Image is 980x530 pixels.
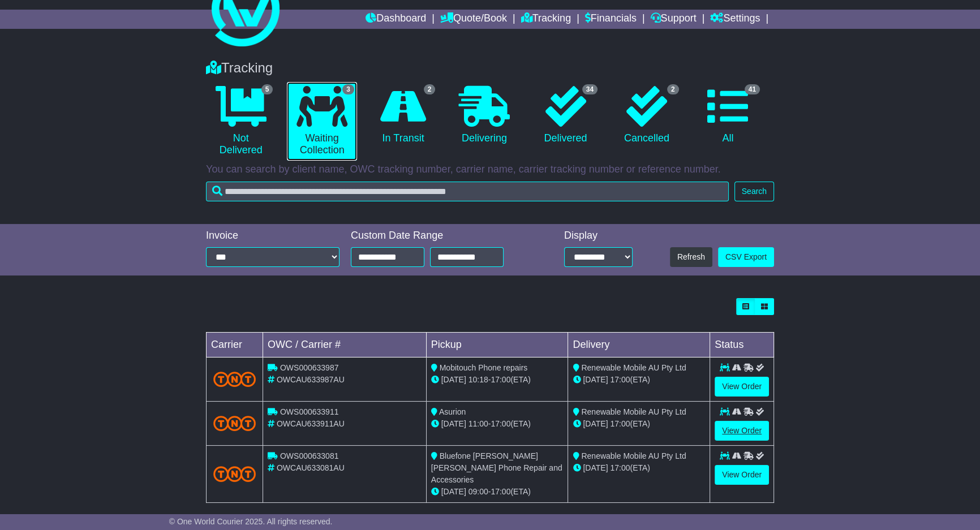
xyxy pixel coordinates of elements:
span: OWCAU633987AU [277,375,345,384]
a: 3 Waiting Collection [287,82,356,161]
a: 34 Delivered [531,82,600,149]
div: Invoice [206,230,339,242]
a: Tracking [521,10,571,29]
span: 17:00 [610,375,630,384]
span: 10:18 [468,375,488,384]
span: 17:00 [491,487,510,496]
div: (ETA) [573,418,705,430]
a: View Order [715,377,769,397]
a: Dashboard [366,10,426,29]
span: 5 [261,84,273,94]
span: Mobitouch Phone repairs [440,363,528,372]
span: [DATE] [441,419,466,428]
span: Renewable Mobile AU Pty Ltd [581,407,686,416]
span: 17:00 [491,375,510,384]
span: 09:00 [468,487,488,496]
div: - (ETA) [431,374,564,386]
span: Renewable Mobile AU Pty Ltd [581,451,686,460]
td: Delivery [568,333,710,357]
div: - (ETA) [431,486,564,498]
span: 17:00 [491,419,510,428]
a: Quote/Book [440,10,507,29]
a: 5 Not Delivered [206,82,276,161]
td: OWC / Carrier # [263,333,427,357]
a: CSV Export [718,247,774,267]
div: - (ETA) [431,418,564,430]
span: 11:00 [468,419,488,428]
div: (ETA) [573,462,705,474]
a: 2 In Transit [368,82,438,149]
a: View Order [715,465,769,485]
span: OWCAU633081AU [277,463,345,472]
span: [DATE] [441,487,466,496]
a: Settings [710,10,760,29]
span: Renewable Mobile AU Pty Ltd [581,363,686,372]
div: Tracking [200,60,780,76]
span: 17:00 [610,463,630,472]
img: TNT_Domestic.png [213,416,256,431]
button: Refresh [670,247,712,267]
span: [DATE] [583,463,608,472]
span: OWS000633081 [280,451,339,460]
img: TNT_Domestic.png [213,372,256,387]
span: Bluefone [PERSON_NAME] [PERSON_NAME] Phone Repair and Accessories [431,451,562,484]
span: 41 [745,84,760,94]
a: View Order [715,421,769,441]
span: 2 [424,84,436,94]
span: Asurion [439,407,466,416]
a: 2 Cancelled [612,82,681,149]
span: [DATE] [583,375,608,384]
span: [DATE] [583,419,608,428]
span: [DATE] [441,375,466,384]
p: You can search by client name, OWC tracking number, carrier name, carrier tracking number or refe... [206,163,774,176]
div: (ETA) [573,374,705,386]
span: 3 [342,84,354,94]
td: Carrier [207,333,263,357]
span: OWS000633987 [280,363,339,372]
td: Status [710,333,774,357]
td: Pickup [426,333,568,357]
span: © One World Courier 2025. All rights reserved. [169,517,333,526]
span: OWCAU633911AU [277,419,345,428]
a: Financials [585,10,637,29]
img: TNT_Domestic.png [213,466,256,481]
span: OWS000633911 [280,407,339,416]
a: Delivering [449,82,519,149]
span: 17:00 [610,419,630,428]
span: 2 [667,84,679,94]
button: Search [734,182,774,201]
a: 41 All [693,82,763,149]
div: Custom Date Range [351,230,532,242]
div: Display [564,230,633,242]
a: Support [651,10,697,29]
span: 34 [582,84,598,94]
